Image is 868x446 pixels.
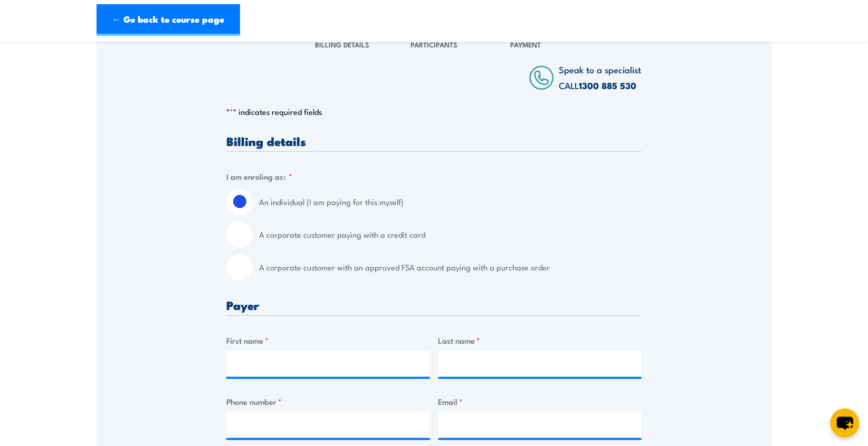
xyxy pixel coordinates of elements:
[226,135,642,147] h3: Billing details
[226,395,430,408] label: Phone number
[226,170,292,182] legend: I am enroling as:
[438,395,642,408] label: Email
[831,409,860,438] button: chat-button
[97,4,240,36] a: ← Go back to course page
[315,39,369,50] span: Billing Details
[259,254,642,280] label: A corporate customer with an approved FSA account paying with a purchase order
[411,39,457,50] span: Participants
[559,63,642,92] span: Speak to a specialist CALL
[259,189,642,215] label: An individual (I am paying for this myself)
[511,39,541,50] span: Payment
[226,106,642,117] p: " " indicates required fields
[259,221,642,248] label: A corporate customer paying with a credit card
[226,334,430,346] label: First name
[438,334,642,346] label: Last name
[579,79,637,92] a: 1300 885 530
[226,299,642,311] h3: Payer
